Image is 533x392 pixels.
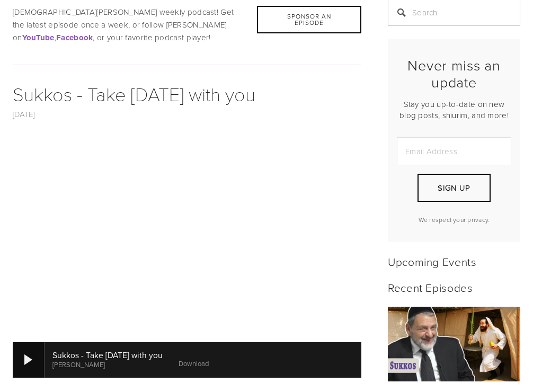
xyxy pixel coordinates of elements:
[438,182,470,193] span: Sign Up
[22,32,55,43] strong: YouTube
[388,307,520,381] a: Sukkos - Take Yom Kippur with you
[388,281,520,294] h2: Recent Episodes
[397,99,511,121] p: Stay you up-to-date on new blog posts, shiurim, and more!
[397,137,511,165] input: Email Address
[397,215,511,224] p: We respect your privacy.
[22,32,55,43] a: YouTube
[257,6,361,33] div: Sponsor an Episode
[417,174,491,202] button: Sign Up
[179,359,209,368] a: Download
[13,109,35,120] a: [DATE]
[388,255,520,268] h2: Upcoming Events
[13,6,361,44] p: [DEMOGRAPHIC_DATA][PERSON_NAME] weekly podcast! Get the latest episode once a week, or follow [PE...
[56,32,93,43] strong: Facebook
[397,57,511,91] h2: Never miss an update
[13,133,361,329] iframe: YouTube video player
[388,307,521,381] img: Sukkos - Take Yom Kippur with you
[13,81,255,106] a: Sukkos - Take [DATE] with you
[56,32,93,43] a: Facebook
